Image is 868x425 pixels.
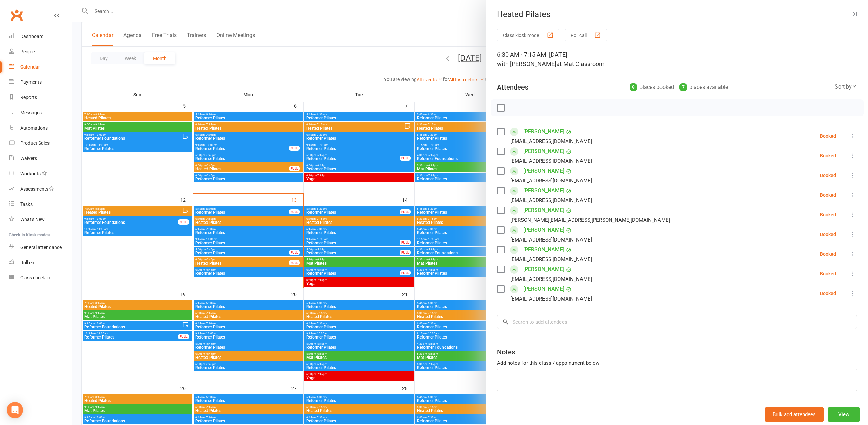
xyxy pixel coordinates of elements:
[9,181,72,197] a: Assessments
[9,44,72,59] a: People
[497,82,528,92] div: Attendees
[510,216,670,225] div: [PERSON_NAME][EMAIL_ADDRESS][PERSON_NAME][DOMAIN_NAME]
[523,225,564,235] a: [PERSON_NAME]
[630,83,637,91] div: 9
[523,126,564,137] a: [PERSON_NAME]
[497,315,857,329] input: Search to add attendees
[9,197,72,212] a: Tasks
[20,260,36,265] div: Roll call
[20,245,62,250] div: General attendance
[20,140,50,146] div: Product Sales
[9,105,72,120] a: Messages
[7,402,23,418] div: Open Intercom Messenger
[565,29,607,41] button: Roll call
[20,217,45,222] div: What's New
[20,201,33,207] div: Tasks
[820,212,836,217] div: Booked
[523,146,564,157] a: [PERSON_NAME]
[523,244,564,255] a: [PERSON_NAME]
[20,186,54,192] div: Assessments
[820,252,836,256] div: Booked
[20,110,42,115] div: Messages
[630,82,674,92] div: places booked
[510,294,592,303] div: [EMAIL_ADDRESS][DOMAIN_NAME]
[20,275,50,281] div: Class check-in
[20,95,37,100] div: Reports
[20,49,35,54] div: People
[510,235,592,244] div: [EMAIL_ADDRESS][DOMAIN_NAME]
[20,125,48,131] div: Automations
[820,193,836,197] div: Booked
[820,134,836,138] div: Booked
[497,60,556,67] span: with [PERSON_NAME]
[20,64,40,70] div: Calendar
[523,205,564,216] a: [PERSON_NAME]
[20,79,42,85] div: Payments
[497,347,515,357] div: Notes
[679,82,728,92] div: places available
[510,137,592,146] div: [EMAIL_ADDRESS][DOMAIN_NAME]
[20,156,37,161] div: Waivers
[9,270,72,286] a: Class kiosk mode
[835,82,857,91] div: Sort by
[497,359,857,367] div: Add notes for this class / appointment below
[556,60,605,67] span: at Mat Classroom
[9,120,72,136] a: Automations
[9,59,72,75] a: Calendar
[679,83,687,91] div: 7
[8,7,25,24] a: Clubworx
[9,166,72,181] a: Workouts
[9,90,72,105] a: Reports
[820,232,836,237] div: Booked
[9,75,72,90] a: Payments
[510,196,592,205] div: [EMAIL_ADDRESS][DOMAIN_NAME]
[9,212,72,227] a: What's New
[497,29,559,41] button: Class kiosk mode
[9,255,72,270] a: Roll call
[497,50,857,69] div: 6:30 AM - 7:15 AM, [DATE]
[523,185,564,196] a: [PERSON_NAME]
[510,255,592,264] div: [EMAIL_ADDRESS][DOMAIN_NAME]
[9,29,72,44] a: Dashboard
[523,166,564,176] a: [PERSON_NAME]
[510,157,592,166] div: [EMAIL_ADDRESS][DOMAIN_NAME]
[486,9,868,19] div: Heated Pilates
[9,240,72,255] a: General attendance kiosk mode
[820,291,836,296] div: Booked
[510,275,592,284] div: [EMAIL_ADDRESS][DOMAIN_NAME]
[523,284,564,294] a: [PERSON_NAME]
[820,173,836,178] div: Booked
[9,151,72,166] a: Waivers
[20,34,44,39] div: Dashboard
[820,271,836,276] div: Booked
[820,153,836,158] div: Booked
[523,264,564,275] a: [PERSON_NAME]
[828,407,860,422] button: View
[9,136,72,151] a: Product Sales
[765,407,824,422] button: Bulk add attendees
[20,171,41,176] div: Workouts
[510,176,592,185] div: [EMAIL_ADDRESS][DOMAIN_NAME]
